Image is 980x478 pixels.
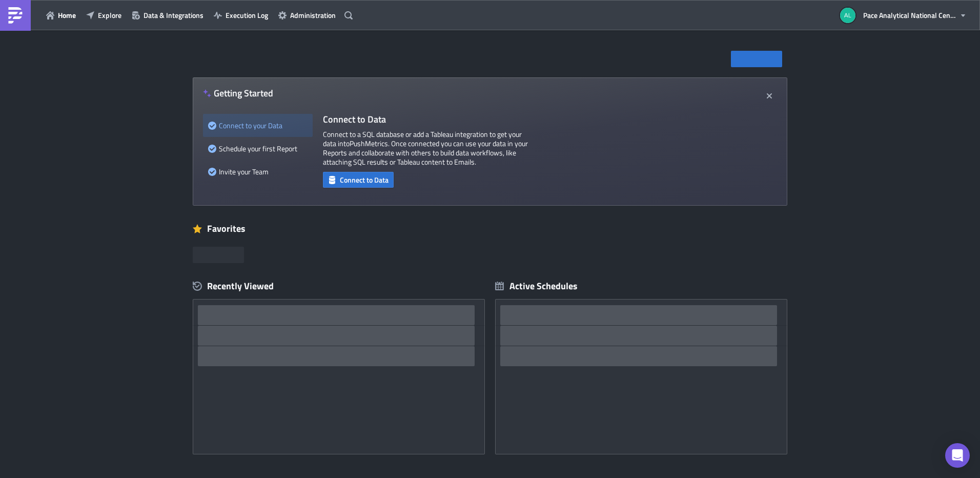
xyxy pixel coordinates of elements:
div: Invite your Team [208,160,308,183]
span: Administration [290,10,336,21]
div: Connect to your Data [208,114,308,137]
span: Execution Log [226,10,268,21]
span: Explore [98,10,121,21]
img: Avatar [839,7,856,24]
div: Active Schedules [495,280,578,292]
div: Open Intercom Messenger [945,443,970,468]
p: Connect to a SQL database or add a Tableau integration to get your data into PushMetrics . Once c... [323,130,528,167]
h4: Getting Started [203,88,273,98]
span: Connect to Data [340,174,389,185]
span: Data & Integrations [144,10,203,21]
a: Connect to Data [323,173,394,184]
button: Administration [273,7,341,23]
button: Execution Log [209,7,273,23]
img: PushMetrics [7,7,24,24]
h4: Connect to Data [323,114,528,125]
div: Recently Viewed [193,278,485,294]
button: Home [41,7,81,23]
button: Explore [81,7,127,23]
button: Data & Integrations [127,7,209,23]
span: Home [58,10,76,21]
button: Pace Analytical National Center for Testing and Innovation [834,4,972,27]
button: Connect to Data [323,172,394,188]
div: Schedule your first Report [208,137,308,160]
div: Favorites [193,221,787,236]
span: Pace Analytical National Center for Testing and Innovation [863,10,955,21]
